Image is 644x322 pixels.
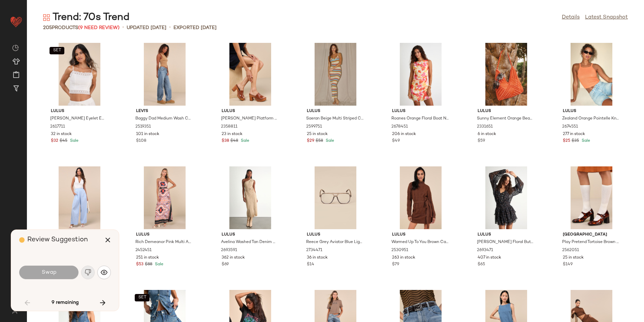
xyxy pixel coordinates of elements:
span: Sale [239,139,249,143]
img: svg%3e [101,269,107,276]
span: 251 in stock [136,255,159,261]
span: 2358811 [221,124,237,130]
span: Lulus [392,232,449,238]
span: Baggy Dad Medium Wash Cotton Denim Mid-Rise Wide-Leg Jeans [135,116,193,122]
span: Lulus [478,108,535,114]
span: 23 in stock [222,131,243,137]
span: 263 in stock [392,255,415,261]
span: $45 [60,138,67,144]
span: Lulus [307,108,364,114]
div: Trend: 70s Trend [43,11,130,24]
span: $59 [478,138,485,144]
span: $25 [563,138,570,144]
span: $32 [51,138,58,144]
span: Sale [69,139,78,143]
img: 2693591_02_fullbody_2025-08-01.jpg [216,166,284,229]
span: 407 in stock [478,255,501,261]
span: SET [138,295,147,300]
button: SET [50,47,64,54]
span: $79 [392,262,399,268]
img: 2693471_01_hero_2025-07-30.jpg [472,166,540,229]
span: 2693591 [221,247,237,253]
img: 2678451_02_front_2025-07-18.jpg [387,43,455,106]
span: 362 in stock [222,255,245,261]
span: Zealand Orange Pointelle Knit Sweater Tank Top [562,116,619,122]
span: 2693471 [477,247,493,253]
span: 206 in stock [392,131,416,137]
span: • [169,24,171,32]
span: Lulus [222,232,279,238]
span: 2599751 [306,124,322,130]
span: 2734471 [306,247,322,253]
span: $149 [563,262,573,268]
span: $53 [136,262,143,268]
div: Products [43,24,120,31]
span: 36 in stock [307,255,328,261]
img: 12501601_2599751.jpg [301,43,369,106]
span: Review Suggestion [27,236,88,243]
span: Avelina Washed Tan Denim One-Shoulder Belted Midi Dress [221,239,278,245]
img: svg%3e [8,308,21,314]
img: 12299561_2562051.jpg [557,166,625,229]
span: Lulus [392,108,449,114]
span: Warmed Up To You Brown Cable Knit Mock Neck Sweater Dress [391,239,449,245]
span: $58 [316,138,323,144]
button: SET [135,294,150,301]
img: 11067181_2331651.jpg [472,43,540,106]
img: 11882121_2452451.jpg [131,166,199,229]
span: 205 [43,25,52,30]
img: 12166921_2530951.jpg [387,166,455,229]
span: 2530951 [391,247,408,253]
span: Play Pretend Tortoise Brown Patent [PERSON_NAME] [PERSON_NAME] Pumps [562,239,619,245]
span: $14 [307,262,314,268]
span: [PERSON_NAME] Eyelet Embroidered Crochet Lace Crop Top [50,116,107,122]
span: 2519351 [135,124,151,130]
img: 2674551_01_hero_2025-06-18.jpg [557,43,625,106]
span: Lulus [136,232,193,238]
span: Reece Grey Aviator Blue Light Glasses [306,239,363,245]
span: $29 [307,138,314,144]
img: 11851821_2358811.jpg [216,43,284,106]
span: 25 in stock [563,255,584,261]
span: $65 [478,262,485,268]
img: 12598181_2619791.jpg [45,166,114,229]
span: Lulus [51,108,108,114]
span: Rich Demeanor Pink Multi Abstract Backless Buckle Maxi Dress [135,239,193,245]
img: 2734471_02_front_2025-07-09.jpg [301,166,369,229]
span: 101 in stock [136,131,159,137]
p: Exported [DATE] [173,24,217,31]
img: svg%3e [12,45,19,51]
span: Lulus [478,232,535,238]
span: Sale [154,262,163,267]
span: 2674551 [562,124,578,130]
span: $48 [230,138,238,144]
span: Sale [324,139,334,143]
span: 2678451 [391,124,408,130]
span: 2617711 [50,124,65,130]
span: 25 in stock [307,131,328,137]
span: $88 [145,262,152,268]
img: heart_red.DM2ytmEG.svg [9,15,23,28]
p: updated [DATE] [127,24,166,31]
span: Lulus [222,108,279,114]
span: 2331651 [477,124,493,130]
span: SET [53,48,61,53]
span: • [122,24,124,32]
span: $49 [392,138,400,144]
span: Saeran Beige Multi Striped Crochet Maxi Swim Cover-Up [306,116,363,122]
span: [PERSON_NAME] Floral Button-Front Long Sleeve Mini Dress [477,239,534,245]
span: Lulus [307,232,364,238]
span: Levi's [136,108,193,114]
a: Latest Snapshot [585,14,628,22]
span: 32 in stock [51,131,72,137]
span: $69 [222,262,229,268]
span: 9 remaining [52,300,79,306]
span: $108 [136,138,146,144]
span: [PERSON_NAME] Platform Mule Sandals [221,116,278,122]
span: $38 [222,138,229,144]
span: 2452451 [135,247,152,253]
span: $35 [572,138,579,144]
span: Lulus [563,108,620,114]
img: 12585981_2617711.jpg [45,43,114,106]
span: Sunny Element Orange Beaded Shoulder Bag [477,116,534,122]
